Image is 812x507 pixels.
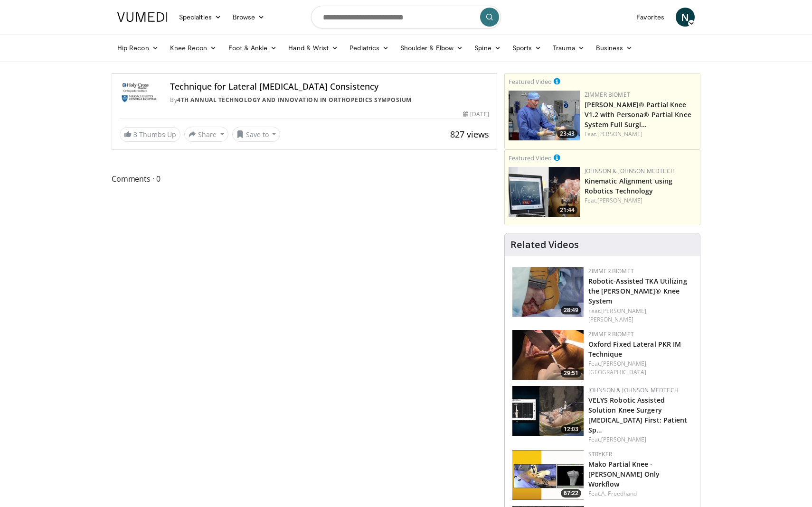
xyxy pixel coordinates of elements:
a: N [676,8,695,27]
button: Save to [232,127,281,142]
a: Johnson & Johnson MedTech [588,386,679,394]
a: 29:51 [512,330,584,380]
button: Share [184,127,228,142]
a: Pediatrics [344,38,395,57]
a: Browse [227,8,271,27]
a: 23:43 [509,91,580,140]
div: Feat. [588,360,692,377]
span: 28:49 [561,306,581,314]
div: Feat. [585,130,696,138]
a: Zimmer Biomet [588,267,634,275]
a: 28:49 [512,267,584,317]
a: Specialties [173,8,227,27]
a: [PERSON_NAME]® Partial Knee V1.2 with Persona® Partial Knee System Full Surgi… [585,100,691,129]
span: 12:03 [561,425,581,433]
a: Zimmer Biomet [585,91,630,99]
input: Search topics, interventions [311,6,501,28]
a: [PERSON_NAME], [GEOGRAPHIC_DATA] [588,360,648,376]
a: Johnson & Johnson MedTech [585,167,675,175]
a: Hip Recon [112,38,164,57]
img: 3b1cd8cb-c291-4a02-b6ea-e2634d1e47bf.150x105_q85_crop-smart_upscale.jpg [512,330,584,380]
div: [DATE] [463,110,489,119]
img: abe8434e-c392-4864-8b80-6cc2396b85ec.150x105_q85_crop-smart_upscale.jpg [512,386,584,436]
a: 12:03 [512,386,584,436]
a: Knee Recon [164,38,223,57]
img: VuMedi Logo [117,12,168,22]
a: Trauma [547,38,590,57]
a: 4th Annual Technology and Innovation in Orthopedics Symposium [177,96,412,104]
a: Mako Partial Knee - [PERSON_NAME] Only Workflow [588,460,660,489]
img: dc69b858-21f6-4c50-808c-126f4672f1f7.150x105_q85_crop-smart_upscale.jpg [512,450,584,500]
a: Sports [507,38,548,57]
a: Zimmer Biomet [588,330,634,338]
a: 67:22 [512,450,584,500]
img: 8628d054-67c0-4db7-8e0b-9013710d5e10.150x105_q85_crop-smart_upscale.jpg [512,267,584,317]
a: Favorites [631,8,670,27]
small: Featured Video [509,77,552,86]
a: Oxford Fixed Lateral PKR IM Technique [588,340,681,359]
div: Feat. [588,307,692,324]
a: Robotic-Assisted TKA Utilizing the [PERSON_NAME]® Knee System [588,277,687,305]
h4: Related Videos [510,239,579,250]
span: 23:43 [557,129,577,138]
a: Spine [469,38,506,57]
div: Feat. [588,489,692,498]
span: 827 views [450,129,489,140]
a: VELYS Robotic Assisted Solution Knee Surgery [MEDICAL_DATA] First: Patient Sp… [588,396,688,434]
a: [PERSON_NAME] [597,130,642,138]
a: Stryker [588,450,612,458]
a: Kinematic Alignment using Robotics Technology [585,176,673,195]
span: Comments 0 [112,173,497,185]
div: Feat. [585,196,696,205]
span: 21:44 [557,206,577,214]
a: 21:44 [509,167,580,217]
a: 3 Thumbs Up [120,127,180,142]
small: Featured Video [509,154,552,162]
a: Hand & Wrist [283,38,344,57]
img: 99b1778f-d2b2-419a-8659-7269f4b428ba.150x105_q85_crop-smart_upscale.jpg [509,91,580,140]
img: 85482610-0380-4aae-aa4a-4a9be0c1a4f1.150x105_q85_crop-smart_upscale.jpg [509,167,580,217]
span: 3 [133,130,137,139]
a: [PERSON_NAME] [588,315,633,323]
span: 29:51 [561,369,581,378]
div: Feat. [588,435,692,444]
a: A. Freedhand [601,489,637,498]
a: Business [590,38,639,57]
a: Shoulder & Elbow [395,38,469,57]
a: Foot & Ankle [223,38,283,57]
a: [PERSON_NAME] [597,196,642,204]
a: [PERSON_NAME], [601,307,648,315]
span: 67:22 [561,489,581,498]
a: [PERSON_NAME] [601,435,646,443]
h4: Technique for Lateral [MEDICAL_DATA] Consistency [170,82,489,92]
div: By [170,96,489,104]
img: 4th Annual Technology and Innovation in Orthopedics Symposium [120,82,159,104]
